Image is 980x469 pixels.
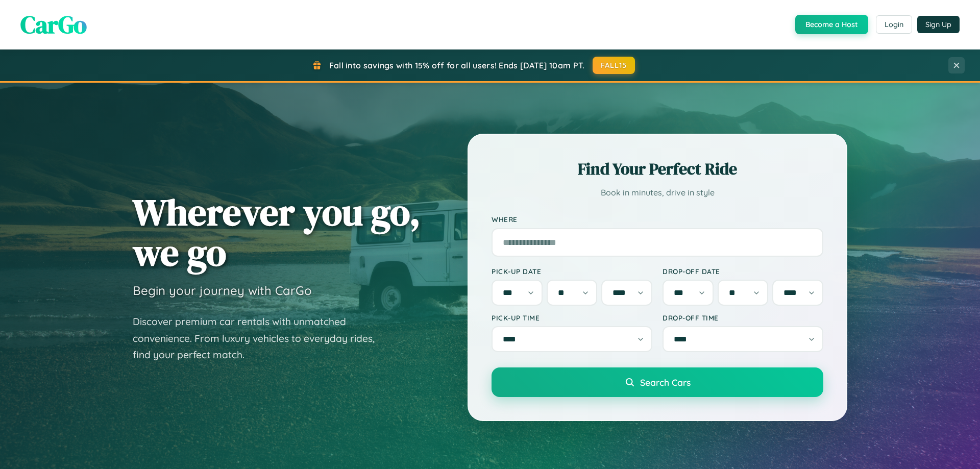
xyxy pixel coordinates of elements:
span: Search Cars [640,377,691,388]
span: Fall into savings with 15% off for all users! Ends [DATE] 10am PT. [329,60,585,70]
label: Pick-up Date [492,267,652,276]
button: Login [876,15,912,34]
label: Drop-off Time [663,313,823,322]
h2: Find Your Perfect Ride [492,158,823,180]
p: Discover premium car rentals with unmatched convenience. From luxury vehicles to everyday rides, ... [133,313,388,363]
label: Pick-up Time [492,313,652,322]
p: Book in minutes, drive in style [492,185,823,200]
button: FALL15 [593,57,635,74]
h3: Begin your journey with CarGo [133,283,312,298]
span: CarGo [20,8,87,41]
button: Sign Up [917,16,960,33]
label: Where [492,215,823,224]
h1: Wherever you go, we go [133,192,421,273]
button: Become a Host [795,15,868,34]
button: Search Cars [492,367,823,397]
label: Drop-off Date [663,267,823,276]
